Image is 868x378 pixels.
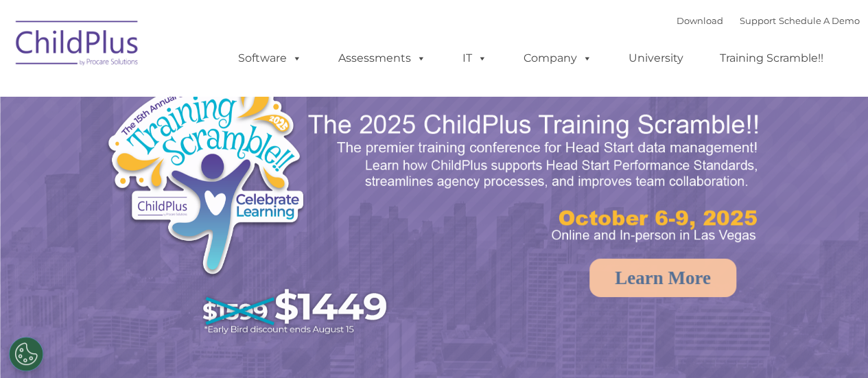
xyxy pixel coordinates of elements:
[740,15,776,26] a: Support
[9,11,146,80] img: ChildPlus by Procare Solutions
[677,15,860,26] font: |
[589,259,736,297] a: Learn More
[677,15,723,26] a: Download
[9,337,43,371] button: Cookies Settings
[325,45,440,72] a: Assessments
[510,45,606,72] a: Company
[706,45,837,72] a: Training Scramble!!
[449,45,501,72] a: IT
[779,15,860,26] a: Schedule A Demo
[615,45,697,72] a: University
[224,45,316,72] a: Software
